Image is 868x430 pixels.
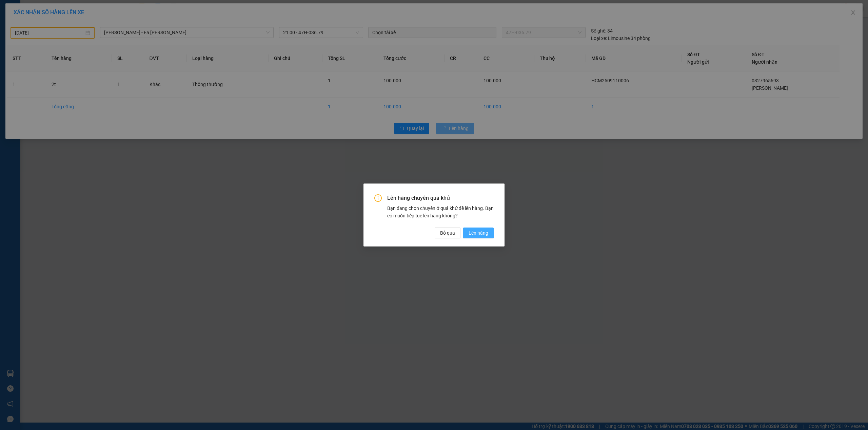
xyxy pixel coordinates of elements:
[435,228,460,238] button: Bỏ qua
[469,229,488,237] span: Lên hàng
[387,205,494,219] div: Bạn đang chọn chuyến ở quá khứ để lên hàng. Bạn có muốn tiếp tục lên hàng không?
[387,194,494,202] span: Lên hàng chuyến quá khứ
[440,229,455,237] span: Bỏ qua
[374,194,382,202] span: info-circle
[463,228,494,238] button: Lên hàng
